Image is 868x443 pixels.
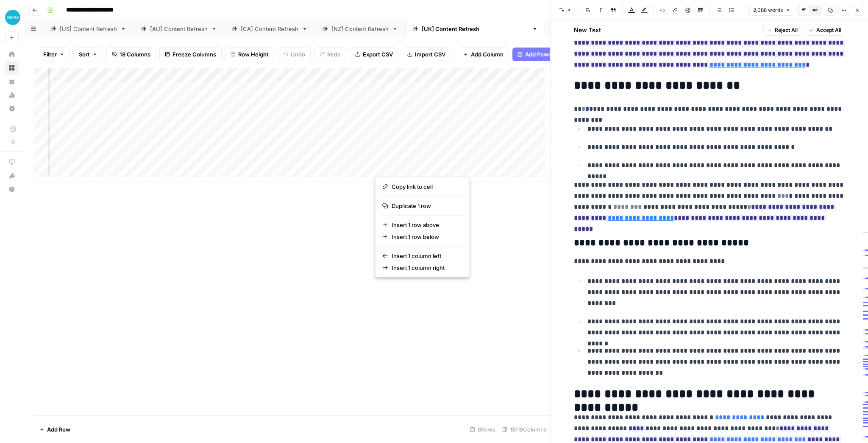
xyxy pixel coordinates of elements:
[392,202,459,210] span: Duplicate 1 row
[60,25,117,33] div: [US] Content Refresh
[238,50,269,59] span: Row Height
[363,50,393,59] span: Export CSV
[43,20,134,37] a: [US] Content Refresh
[5,48,19,61] a: Home
[525,50,571,59] span: Add Power Agent
[5,102,19,115] a: Settings
[38,48,70,61] button: Filter
[159,48,222,61] button: Freeze Columns
[415,50,445,59] span: Import CSV
[331,25,389,33] div: [NZ] Content Refresh
[392,221,459,229] span: Insert 1 row above
[458,48,509,61] button: Add Column
[47,425,70,434] span: Add Row
[225,48,274,61] button: Row Height
[5,88,19,102] a: Usage
[5,61,19,75] a: Browse
[405,20,545,37] a: [[GEOGRAPHIC_DATA]] Content Refresh
[120,50,150,59] span: 18 Columns
[150,25,208,33] div: [AU] Content Refresh
[5,75,19,88] a: Your Data
[5,182,19,196] button: Help + Support
[327,50,341,59] span: Redo
[392,264,459,272] span: Insert 1 column right
[291,50,305,59] span: Undo
[172,50,216,59] span: Freeze Columns
[73,48,103,61] button: Sort
[315,20,405,37] a: [NZ] Content Refresh
[43,50,57,59] span: Filter
[805,25,845,36] button: Accept All
[392,182,459,191] span: Copy link to cell
[134,20,224,37] a: [AU] Content Refresh
[467,423,499,436] div: 6 Rows
[5,169,19,182] button: What's new?
[763,25,801,36] button: Reject All
[422,25,529,33] div: [[GEOGRAPHIC_DATA]] Content Refresh
[392,233,459,241] span: Insert 1 row below
[5,10,20,25] img: XeroOps Logo
[749,5,794,16] button: 2,088 words
[753,6,783,14] span: 2,088 words
[392,252,459,260] span: Insert 1 column left
[471,50,504,59] span: Add Column
[5,7,19,28] button: Workspace: XeroOps
[314,48,346,61] button: Redo
[6,169,18,182] div: What's new?
[278,48,311,61] button: Undo
[499,423,550,436] div: 18/18 Columns
[574,26,601,34] h2: New Text
[545,20,653,37] a: [Template] Content Refresh
[241,25,298,33] div: [CA] Content Refresh
[816,26,841,34] span: Accept All
[224,20,315,37] a: [CA] Content Refresh
[512,48,576,61] button: Add Power Agent
[34,423,75,436] button: Add Row
[79,50,90,59] span: Sort
[775,26,798,34] span: Reject All
[5,155,19,169] a: AirOps Academy
[106,48,156,61] button: 18 Columns
[350,48,398,61] button: Export CSV
[402,48,451,61] button: Import CSV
